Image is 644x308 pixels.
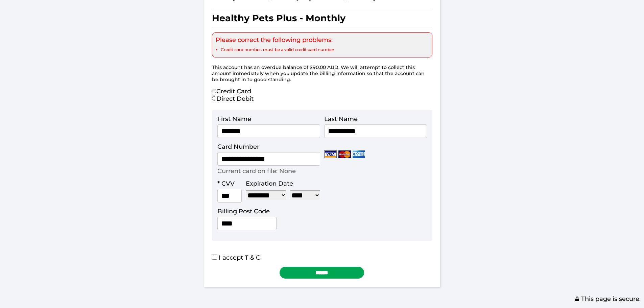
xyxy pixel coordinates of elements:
label: I accept T & C. [212,254,262,261]
label: * CVV [217,180,235,187]
label: Last Name [324,115,358,123]
img: Mastercard [338,150,351,158]
li: Credit card number: must be a valid credit card number. [221,47,335,53]
h1: Healthy Pets Plus - Monthly [212,9,432,27]
p: Please correct the following problems: [212,33,439,47]
label: Direct Debit [212,95,254,102]
img: Amex [353,150,365,158]
label: Credit Card [212,88,251,95]
input: Direct Debit [212,96,216,101]
label: Expiration Date [246,180,293,187]
label: Billing Post Code [217,208,270,215]
img: Visa [324,150,337,158]
label: First Name [217,115,251,123]
label: Card Number [217,143,259,150]
input: Credit Card [212,89,216,93]
span: This page is secure. [574,295,641,303]
p: Current card on file: None [217,167,296,175]
input: I accept T & C. [212,255,217,260]
p: This account has an overdue balance of $90.00 AUD. We will attempt to collect this amount immedia... [212,64,432,82]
